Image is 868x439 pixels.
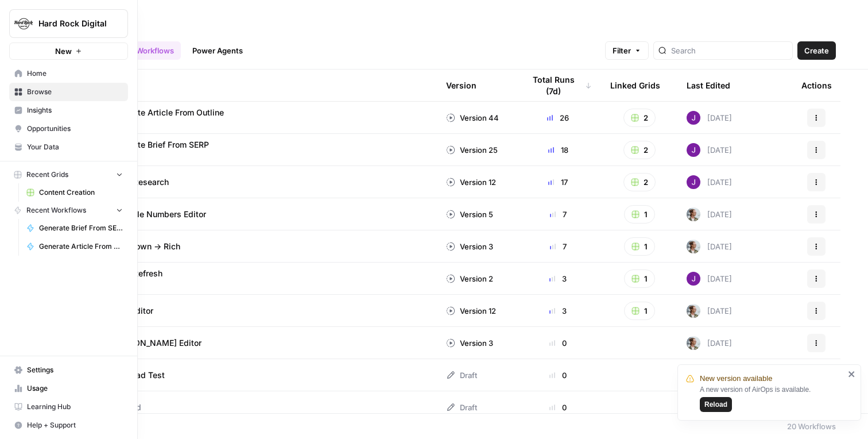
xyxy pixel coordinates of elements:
span: New [55,45,72,57]
a: [PERSON_NAME] Editor [97,337,428,349]
div: Actions [801,70,832,101]
div: Linked Grids [610,70,660,101]
div: [DATE] [687,207,732,221]
div: Name [97,70,428,101]
div: 0 [524,369,592,381]
img: 8ncnxo10g0400pbc1985w40vk6v3 [687,336,700,350]
button: 2 [623,109,656,127]
span: Prod [111,151,218,161]
div: Version 12 [446,305,496,317]
span: Generate Brief From SERP [111,139,209,151]
span: Sensible Numbers Editor [111,209,206,220]
div: 18 [524,144,592,156]
span: SERP Research [111,176,169,188]
span: Home [27,68,123,79]
a: Generate Article From OutlineProd [97,107,428,129]
span: Browse [27,87,123,97]
div: [DATE] [687,272,732,286]
span: Recent Workflows [26,205,86,215]
span: Usage [27,383,123,394]
div: 3 [524,273,592,284]
span: Markdown -> Rich [111,241,180,252]
div: 7 [524,209,592,220]
a: Browse [9,83,128,101]
a: Generate Brief From SERP [21,219,128,237]
button: Recent Workflows [9,202,128,219]
span: Generate Brief From SERP [39,223,123,233]
span: Filter [613,45,631,56]
div: Version 25 [446,144,498,156]
div: Version 3 [446,241,493,252]
span: Generate Article From Outline [39,241,123,252]
span: New version available [700,373,772,384]
a: Settings [9,361,128,379]
a: Home [9,64,128,83]
a: New Editor [97,305,428,317]
span: Settings [27,365,123,375]
div: 20 Workflows [787,421,836,432]
span: Testing [111,279,172,290]
button: 2 [623,173,656,191]
div: Version 44 [446,112,499,124]
img: nj1ssy6o3lyd6ijko0eoja4aphzn [687,111,700,125]
img: 8ncnxo10g0400pbc1985w40vk6v3 [687,304,700,318]
span: Create [804,45,829,56]
div: Draft [446,369,477,381]
div: 0 [524,402,592,413]
a: Untitled [97,402,428,413]
div: [DATE] [687,143,732,157]
img: Hard Rock Digital Logo [13,13,34,34]
button: 1 [624,205,655,224]
span: Opportunities [27,124,123,134]
img: nj1ssy6o3lyd6ijko0eoja4aphzn [687,175,700,189]
a: State RefreshTesting [97,268,428,290]
button: close [848,369,856,379]
a: Your Data [9,138,128,156]
span: Hard Rock Digital [38,18,108,29]
div: Draft [446,402,477,413]
button: 1 [624,302,655,320]
button: Recent Grids [9,166,128,183]
span: WP Read Test [111,369,165,381]
img: nj1ssy6o3lyd6ijko0eoja4aphzn [687,143,700,157]
div: Total Runs (7d) [524,70,592,101]
button: New [9,43,128,60]
div: [DATE] [687,336,732,350]
a: Insights [9,101,128,120]
a: Opportunities [9,120,128,138]
a: Power Agents [185,41,250,60]
div: Version [446,70,476,101]
div: Version 5 [446,209,493,220]
div: [DATE] [687,175,732,189]
a: Markdown -> Rich [97,241,428,252]
div: Version 12 [446,176,496,188]
div: Last Edited [687,70,730,101]
span: Your Data [27,142,123,152]
button: Create [797,41,836,60]
button: Workspace: Hard Rock Digital [9,9,128,38]
a: Generate Article From Outline [21,237,128,256]
div: [DATE] [687,304,732,318]
input: Search [671,45,788,56]
a: WP Read Test [97,369,428,381]
span: Content Creation [39,187,123,198]
span: Learning Hub [27,402,123,412]
div: 26 [524,112,592,124]
div: Version 3 [446,337,493,349]
button: 1 [624,269,655,288]
span: Insights [27,105,123,115]
img: 8ncnxo10g0400pbc1985w40vk6v3 [687,207,700,221]
button: Reload [700,397,732,412]
div: [DATE] [687,111,732,125]
div: 17 [524,176,592,188]
div: Version 2 [446,273,493,284]
span: Prod [111,118,233,129]
button: 1 [624,237,655,256]
a: Usage [9,379,128,398]
img: 8ncnxo10g0400pbc1985w40vk6v3 [687,240,700,253]
button: Filter [605,41,649,60]
a: Workflows [129,41,181,60]
a: Generate Brief From SERPProd [97,139,428,161]
div: A new version of AirOps is available. [700,384,844,412]
a: Sensible Numbers Editor [97,209,428,220]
